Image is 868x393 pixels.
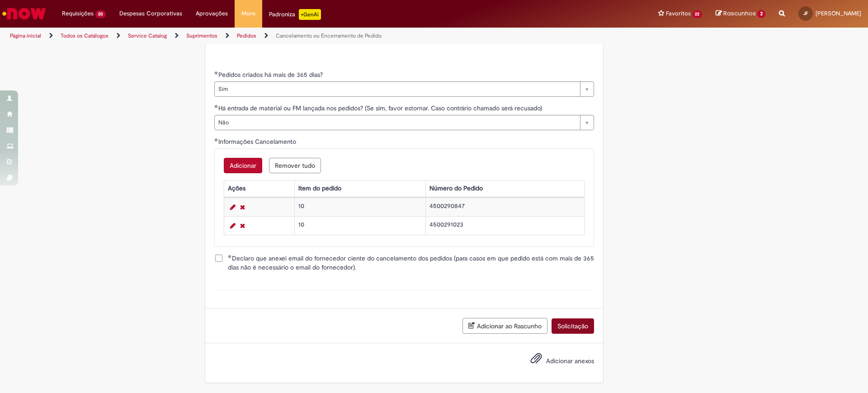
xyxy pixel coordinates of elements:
[426,180,585,197] th: Número do Pedido
[757,10,765,18] span: 2
[238,202,247,213] a: Remover linha 1
[218,104,544,112] span: Há entrada de material ou FM lançada nos pedidos? (Se sim, favor estornar. Caso contrário chamado...
[224,180,294,197] th: Ações
[462,318,547,334] button: Adicionar ao Rascunho
[218,137,298,146] span: Informações Cancelamento
[186,32,217,39] a: Suprimentos
[10,32,41,39] a: Página inicial
[214,138,218,142] span: Obrigatório Preenchido
[294,180,426,197] th: Item do pedido
[693,10,703,18] span: 22
[214,104,218,108] span: Obrigatório Preenchido
[61,32,108,39] a: Todos os Catálogos
[228,202,238,213] a: Editar Linha 1
[228,254,594,272] span: Declaro que anexei email do fornecedor ciente do cancelamento dos pedidos (para casos em que pedi...
[128,32,167,39] a: Service Catalog
[218,71,325,79] span: Pedidos criados há mais de 365 dias?
[276,32,382,39] a: Cancelamento ou Encerramento de Pedido
[237,32,256,39] a: Pedidos
[546,357,594,365] span: Adicionar anexos
[218,115,576,130] span: Não
[426,198,585,217] td: 4500290847
[723,9,756,18] span: Rascunhos
[119,9,182,18] span: Despesas Corporativas
[62,9,94,18] span: Requisições
[666,9,691,18] span: Favoritos
[224,158,262,173] button: Adicionar uma linha para Informações Cancelamento
[426,217,585,235] td: 4500291023
[1,5,47,23] img: ServiceNow
[196,9,228,18] span: Aprovações
[218,82,576,96] span: Sim
[294,217,426,235] td: 10
[269,9,321,20] div: Padroniza
[214,71,218,75] span: Obrigatório Preenchido
[299,9,321,20] p: +GenAi
[7,28,572,44] ul: Trilhas de página
[95,10,106,18] span: 20
[228,255,232,258] span: Obrigatório Preenchido
[228,220,238,231] a: Editar Linha 2
[803,10,808,16] span: JF
[241,9,255,18] span: More
[716,9,765,18] a: Rascunhos
[552,318,594,334] button: Solicitação
[294,198,426,217] td: 10
[238,220,247,231] a: Remover linha 2
[269,158,321,173] button: Remover todas as linhas de Informações Cancelamento
[816,9,861,17] span: [PERSON_NAME]
[528,350,544,371] button: Adicionar anexos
